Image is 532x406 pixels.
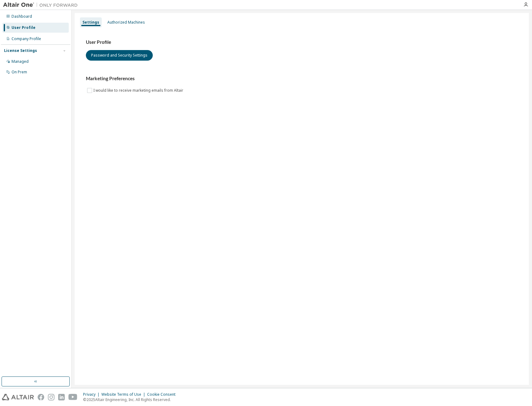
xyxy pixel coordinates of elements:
label: I would like to receive marketing emails from Altair [93,87,184,94]
div: Cookie Consent [147,392,179,397]
img: youtube.svg [68,394,77,400]
div: Authorized Machines [107,20,145,25]
div: Dashboard [12,14,32,19]
div: Company Profile [12,36,41,41]
div: On Prem [12,70,27,75]
img: Altair One [3,2,81,8]
div: Website Terms of Use [101,392,147,397]
div: Managed [12,59,29,64]
div: Privacy [83,392,101,397]
div: Settings [82,20,99,25]
h3: User Profile [86,39,518,45]
div: License Settings [4,48,37,53]
img: facebook.svg [38,394,44,400]
img: altair_logo.svg [2,394,34,400]
img: linkedin.svg [58,394,65,400]
div: User Profile [12,25,35,30]
img: instagram.svg [48,394,54,400]
p: © 2025 Altair Engineering, Inc. All Rights Reserved. [83,397,179,402]
h3: Marketing Preferences [86,76,518,82]
button: Password and Security Settings [86,50,153,61]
